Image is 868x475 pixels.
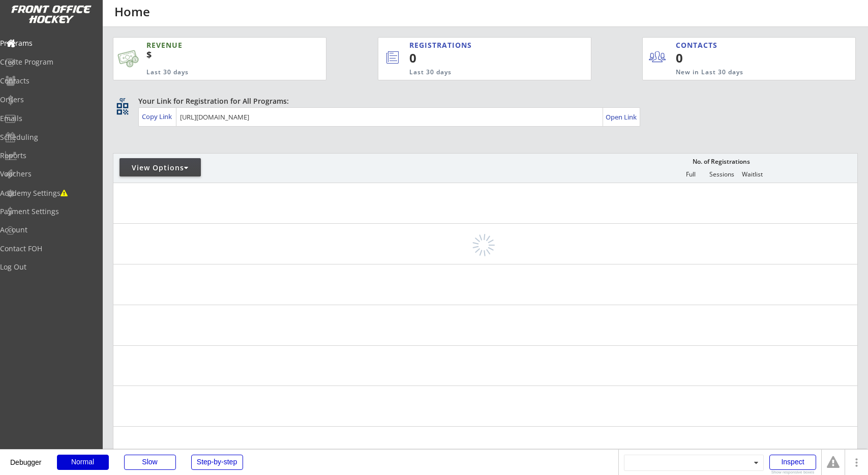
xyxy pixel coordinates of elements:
[409,49,557,67] div: 0
[138,96,826,106] div: Your Link for Registration for All Programs:
[676,49,738,67] div: 0
[707,171,737,178] div: Sessions
[10,450,42,466] div: Debugger
[606,110,638,124] a: Open Link
[115,101,130,116] button: qr_code
[676,68,809,77] div: New in Last 30 days
[142,112,174,121] div: Copy Link
[191,455,243,470] div: Step-by-step
[57,455,109,470] div: Normal
[409,68,550,77] div: Last 30 days
[146,68,277,77] div: Last 30 days
[409,40,544,50] div: REGISTRATIONS
[690,158,753,165] div: No. of Registrations
[146,40,277,50] div: REVENUE
[769,470,816,474] div: Show responsive boxes
[676,171,706,178] div: Full
[606,113,638,122] div: Open Link
[119,163,201,173] div: View Options
[146,48,152,61] sup: $
[676,40,722,50] div: CONTACTS
[737,171,768,178] div: Waitlist
[124,455,176,470] div: Slow
[769,455,816,470] div: Inspect
[116,96,128,103] div: qr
